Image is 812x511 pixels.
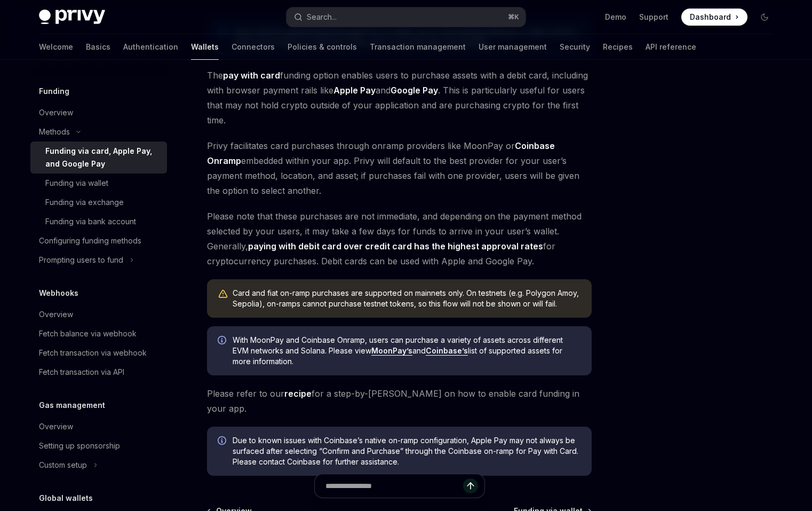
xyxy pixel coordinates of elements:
[30,231,167,250] a: Configuring funding methods
[39,347,147,359] div: Fetch transaction via webhook
[233,288,581,309] div: Card and fiat on-ramp purchases are supported on mainnets only. On testnets (e.g. Polygon Amoy, S...
[45,177,108,190] div: Funding via wallet
[39,366,124,379] div: Fetch transaction via API
[86,34,110,60] a: Basics
[30,122,167,141] button: Toggle Methods section
[39,308,73,321] div: Overview
[30,141,167,174] a: Funding via card, Apple Pay, and Google Pay
[218,336,228,347] svg: Info
[30,417,167,436] a: Overview
[191,34,219,60] a: Wallets
[207,138,592,198] span: Privy facilitates card purchases through onramp providers like MoonPay or embedded within your ap...
[39,125,70,138] div: Methods
[690,12,731,22] span: Dashboard
[39,399,105,412] h5: Gas management
[30,305,167,324] a: Overview
[123,34,178,60] a: Authentication
[681,9,747,26] a: Dashboard
[30,174,167,193] a: Funding via wallet
[479,34,547,60] a: User management
[232,34,275,60] a: Connectors
[233,435,581,467] span: Due to known issues with Coinbase’s native on-ramp configuration, Apple Pay may not always be sur...
[233,335,581,367] span: With MoonPay and Coinbase Onramp, users can purchase a variety of assets across different EVM net...
[207,68,592,128] span: The funding option enables users to purchase assets with a debit card, including with browser pay...
[218,436,228,447] svg: Info
[284,388,312,399] a: recipe
[30,103,167,122] a: Overview
[39,439,120,452] div: Setting up sponsorship
[508,13,519,21] span: ⌘ K
[30,324,167,343] a: Fetch balance via webhook
[39,254,123,266] div: Prompting users to fund
[218,289,228,300] svg: Warning
[333,85,376,96] strong: Apple Pay
[371,346,412,356] a: MoonPay’s
[288,34,357,60] a: Policies & controls
[207,209,592,269] span: Please note that these purchases are not immediate, and depending on the payment method selected ...
[39,85,69,98] h5: Funding
[30,436,167,455] a: Setting up sponsorship
[30,250,167,270] button: Toggle Prompting users to fund section
[391,85,438,96] strong: Google Pay
[30,363,167,382] a: Fetch transaction via API
[248,241,543,251] strong: paying with debit card over credit card has the highest approval rates
[30,343,167,363] a: Fetch transaction via webhook
[605,12,626,22] a: Demo
[639,12,668,22] a: Support
[39,420,73,433] div: Overview
[426,346,468,356] a: Coinbase’s
[370,34,466,60] a: Transaction management
[286,7,526,27] button: Open search
[603,34,633,60] a: Recipes
[39,492,93,505] h5: Global wallets
[39,287,78,300] h5: Webhooks
[307,11,337,23] div: Search...
[39,459,87,471] div: Custom setup
[223,70,280,81] strong: pay with card
[560,34,590,60] a: Security
[39,234,141,247] div: Configuring funding methods
[39,327,137,340] div: Fetch balance via webhook
[45,145,161,170] div: Funding via card, Apple Pay, and Google Pay
[45,196,124,209] div: Funding via exchange
[39,34,73,60] a: Welcome
[756,9,773,26] button: Toggle dark mode
[646,34,696,60] a: API reference
[30,212,167,231] a: Funding via bank account
[30,455,167,475] button: Toggle Custom setup section
[39,106,73,119] div: Overview
[30,193,167,212] a: Funding via exchange
[463,478,478,493] button: Send message
[45,215,136,228] div: Funding via bank account
[39,10,105,25] img: dark logo
[325,474,463,498] input: Ask a question...
[207,386,592,416] span: Please refer to our for a step-by-[PERSON_NAME] on how to enable card funding in your app.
